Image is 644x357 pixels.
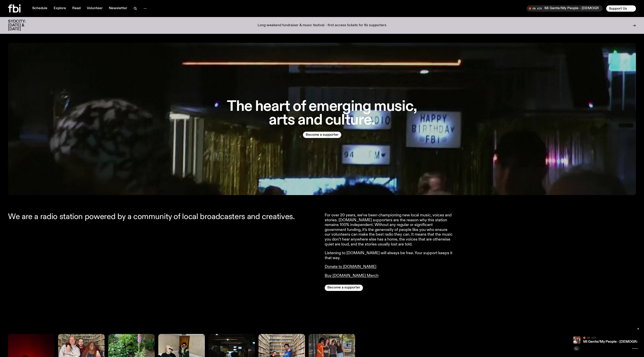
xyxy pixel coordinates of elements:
button: On AirMi Gente/My People - [DEMOGRAPHIC_DATA] Beat [527,5,603,12]
a: Newsletter [106,5,130,12]
a: Volunteer [84,5,105,12]
a: Schedule [30,5,50,12]
h3: SYDCITY: [DATE] & [DATE] [8,20,37,31]
a: Read [70,5,83,12]
p: Long weekend fundraiser & music festival - first access tickets for fbi supporters [258,24,386,28]
h2: We are a radio station powered by a community of local broadcasters and creatives. [8,213,319,221]
button: Support Us [606,5,636,12]
span: On Air [587,336,596,339]
h1: The heart of emerging music, arts and culture. [222,100,422,127]
button: Become a supporter [303,132,341,138]
p: Listening to [DOMAIN_NAME] will always be free. Your support keeps it that way. [325,251,453,260]
p: For over 20 years, we’ve been championing new local music, voices and stories. [DOMAIN_NAME] supp... [325,213,453,247]
a: Buy [DOMAIN_NAME] Merch [325,274,379,278]
a: Donate to [DOMAIN_NAME] [325,265,376,269]
button: Become a supporter [325,285,363,291]
span: Support Us [609,6,627,11]
a: Explore [51,5,69,12]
